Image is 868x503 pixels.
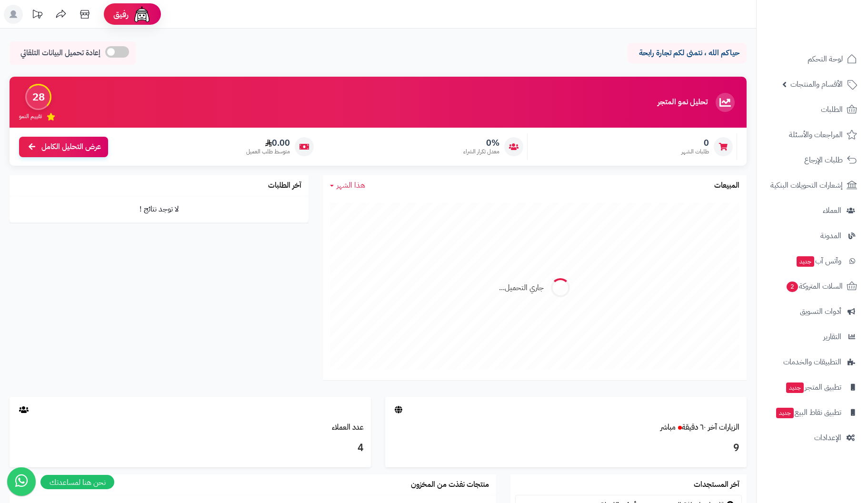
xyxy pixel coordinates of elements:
[337,180,365,191] span: هذا الشهر
[17,440,364,456] h3: 4
[796,254,841,268] span: وآتس آب
[681,148,709,156] span: طلبات الشهر
[762,325,862,348] a: التقارير
[762,199,862,222] a: العملاء
[660,422,676,433] small: مباشر
[681,138,709,148] span: 0
[762,224,862,247] a: المدونة
[789,128,843,141] span: المراجعات والأسئلة
[762,174,862,197] a: إشعارات التحويلات البنكية
[635,48,739,59] p: حياكم الله ، نتمنى لكم تجارة رابحة
[463,148,499,156] span: معدل تكرار الشراء
[762,250,862,272] a: وآتس آبجديد
[786,382,804,393] span: جديد
[132,5,151,24] img: ai-face.png
[19,112,42,121] span: تقييم النمو
[392,440,739,456] h3: 9
[10,196,309,222] td: لا توجد نتائج !
[762,426,862,449] a: الإعدادات
[411,481,489,489] h3: منتجات نفذت من المخزون
[694,481,739,489] h3: آخر المستجدات
[762,376,862,399] a: تطبيق المتجرجديد
[762,275,862,298] a: السلات المتروكة2
[797,256,814,267] span: جديد
[800,305,841,318] span: أدوات التسويق
[658,98,708,107] h3: تحليل نمو المتجر
[660,422,739,433] a: الزيارات آخر ٦٠ دقيقةمباشر
[762,351,862,373] a: التطبيقات والخدمات
[770,179,843,192] span: إشعارات التحويلات البنكية
[20,48,100,59] span: إعادة تحميل البيانات التلقائي
[714,181,739,190] h3: المبيعات
[808,52,843,66] span: لوحة التحكم
[19,137,108,157] a: عرض التحليل الكامل
[804,153,843,167] span: طلبات الإرجاع
[814,431,841,444] span: الإعدادات
[463,138,499,148] span: 0%
[41,141,101,152] span: عرض التحليل الكامل
[790,78,843,91] span: الأقسام والمنتجات
[823,330,841,343] span: التقارير
[113,9,129,20] span: رفيق
[330,180,365,191] a: هذا الشهر
[332,422,364,433] a: عدد العملاء
[823,204,841,217] span: العملاء
[762,98,862,121] a: الطلبات
[762,48,862,70] a: لوحة التحكم
[246,138,290,148] span: 0.00
[775,406,841,419] span: تطبيق نقاط البيع
[268,181,301,190] h3: آخر الطلبات
[785,381,841,394] span: تطبيق المتجر
[776,408,794,418] span: جديد
[762,123,862,146] a: المراجعات والأسئلة
[786,280,843,293] span: السلات المتروكة
[246,148,290,156] span: متوسط طلب العميل
[762,149,862,171] a: طلبات الإرجاع
[762,401,862,424] a: تطبيق نقاط البيعجديد
[820,229,841,242] span: المدونة
[787,282,798,292] span: 2
[499,282,544,293] div: جاري التحميل...
[821,103,843,116] span: الطلبات
[25,5,49,26] a: تحديثات المنصة
[783,355,841,369] span: التطبيقات والخدمات
[762,300,862,323] a: أدوات التسويق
